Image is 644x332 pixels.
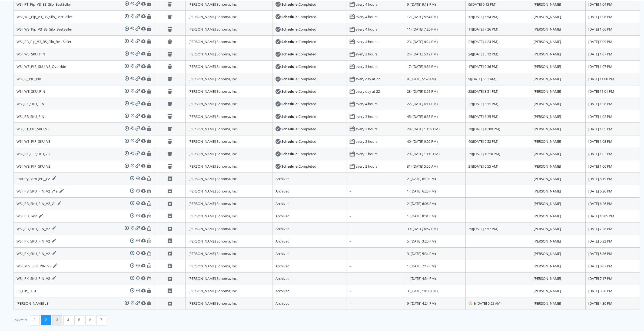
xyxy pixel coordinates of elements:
div: 9 ( [DATE] 9:13 PM ) [468,1,528,6]
td: Archived [273,197,347,209]
div: WSI_WS_SKU_PIN [16,51,45,56]
td: [PERSON_NAME] Sonoma, Inc. [186,34,273,47]
td: [PERSON_NAME] Sonoma, Inc. [186,159,273,171]
td: 1 ([DATE] 7:17 PM) [404,259,465,271]
div: 24 ( [DATE] 5:12 PM ) [468,51,528,56]
td: [DATE] 1:06 PM [586,159,640,171]
button: 7 [97,314,106,324]
td: [PERSON_NAME] Sonoma, Inc. [186,22,273,34]
td: Archived [273,271,347,284]
div: - [350,300,401,305]
div: WSI_PT_Pip_V3_BS_Silo_BestSeller [16,1,71,6]
div: : Completed [281,113,316,118]
td: [DATE] 1:08 PM [586,134,640,147]
td: 24 ([DATE] 5:12 PM) [404,47,465,59]
td: [PERSON_NAME] Sonoma, Inc. [186,284,273,296]
td: [DATE] 11:01 PM [586,84,640,97]
td: [DATE] 3:28 PM [586,284,640,296]
div: every 3 hours [356,113,377,118]
div: every 2 hours [356,150,377,155]
td: 2 ([DATE] 6:10 PM) [404,171,465,184]
td: [PERSON_NAME] [531,284,585,296]
div: 29 ( [DATE] 10:09 PM ) [468,125,528,131]
td: 40 ([DATE] 9:52 PM) [404,134,465,147]
div: 8 ( [DATE] 5:52 AM ) [468,300,528,305]
div: WSI_PK_SKU_PIN [16,100,44,105]
td: 23 ([DATE] 4:24 PM) [404,34,465,47]
td: [DATE] 6:26 PM [586,184,640,196]
div: - [350,250,401,255]
td: 2 ([DATE] 6:06 PM) [404,197,465,209]
td: [DATE] 6:26 PM [586,197,640,209]
td: [PERSON_NAME] Sonoma, Inc. [186,271,273,284]
div: every 4 hours [356,13,377,18]
td: [PERSON_NAME] [531,296,585,308]
td: Archived [273,171,347,184]
td: [PERSON_NAME] [531,234,585,246]
button: 2 [41,314,51,324]
div: 40 ( [DATE] 9:52 PM ) [468,138,528,143]
div: every 4 hours [356,26,377,31]
strong: Schedule [281,75,298,80]
div: : Completed [281,75,316,81]
strong: Schedule [281,38,298,43]
td: [DATE] 1:06 PM [586,97,640,109]
td: [DATE] 10:05 PM [586,209,640,221]
div: : Completed [281,88,316,93]
strong: Schedule [281,13,298,18]
div: WSI_PB_SKU_PIN_V2_V1 [16,200,62,205]
div: WSI_PB_Pip_V3_BS_Silo_BestSeller [16,38,71,43]
div: 12 ( [DATE] 5:54 PM ) [468,13,528,18]
div: WSI_PB_SKU_PIN [16,113,44,118]
strong: Schedule [281,113,298,118]
div: : Completed [281,163,316,168]
div: : Completed [281,13,316,18]
strong: Schedule [281,63,298,68]
div: 17 ( [DATE] 9:36 PM ) [468,63,528,68]
td: [PERSON_NAME] [531,147,585,159]
td: [PERSON_NAME] [531,184,585,196]
button: 6 [85,314,95,324]
div: every 4 hours [356,100,377,105]
td: Archived [273,184,347,196]
div: 29 ( [DATE] 10:10 PM ) [468,150,528,155]
div: RS_Pin_TEST [16,287,36,293]
td: 45 ([DATE] 6:35 PM) [404,109,465,122]
td: 3 ([DATE] 5:34 PM) [404,246,465,259]
td: [DATE] 1:07 PM [586,59,640,72]
strong: Schedule [281,138,298,143]
td: 39 ([DATE] 6:57 PM) [404,221,465,234]
td: [DATE] 8:19 PM [586,171,640,184]
td: 9 ([DATE] 4:24 PM) [404,296,465,308]
td: Archived [273,296,347,308]
td: [PERSON_NAME] [531,109,585,122]
div: WSI_PK_SKU_PIN_V2 [16,250,56,255]
button: 5 [74,314,84,324]
td: [DATE] 1:06 PM [586,9,640,22]
div: - [350,213,401,218]
td: [PERSON_NAME] Sonoma, Inc. [186,84,273,97]
div: : Completed [281,125,316,131]
div: WSI_PT_PIP_SKU_V3 [16,125,49,131]
strong: Schedule [281,88,298,93]
td: [PERSON_NAME] [531,59,585,72]
td: [PERSON_NAME] [531,22,585,34]
td: [DATE] 4:30 PM [586,296,640,308]
div: 11 ( [DATE] 7:26 PM ) [468,26,528,31]
td: Archived [273,234,347,246]
td: [PERSON_NAME] Sonoma, Inc. [186,147,273,159]
div: - [350,275,401,280]
td: [DATE] 1:07 PM [586,47,640,59]
td: [PERSON_NAME] Sonoma, Inc. [186,59,273,72]
td: Archived [273,246,347,259]
div: Pottery Barn (PB)_CA [16,175,57,180]
td: [PERSON_NAME] [531,246,585,259]
td: [DATE] 1:06 PM [586,22,640,34]
td: Archived [273,209,347,221]
div: : Completed [281,26,316,31]
div: [PERSON_NAME] v3 [16,300,48,305]
strong: Schedule [281,163,298,168]
div: - [350,188,401,193]
td: [PERSON_NAME] Sonoma, Inc. [186,9,273,22]
div: WSI_WE_Pip_V3_BS_Silo_BestSeller [16,13,72,18]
